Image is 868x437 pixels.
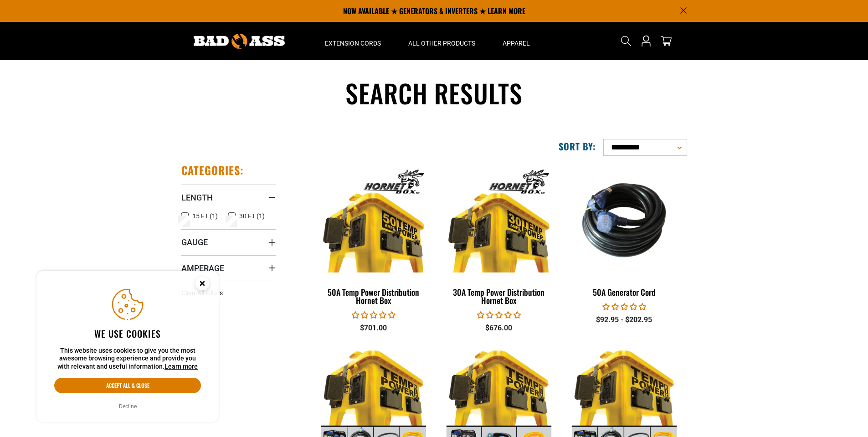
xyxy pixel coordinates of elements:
[181,237,208,247] span: Gauge
[477,311,521,319] span: 0.00 stars
[619,34,633,48] summary: Search
[325,39,381,47] span: Extension Cords
[567,168,682,272] img: 50A Generator Cord
[181,77,687,110] h1: Search results
[559,140,596,152] label: Sort by:
[443,288,555,304] div: 30A Temp Power Distribution Hornet Box
[181,185,276,210] summary: Length
[192,213,218,219] span: 15 FT (1)
[568,314,680,325] div: $92.95 - $202.95
[568,163,680,302] a: 50A Generator Cord 50A Generator Cord
[318,288,430,304] div: 50A Temp Power Distribution Hornet Box
[318,323,430,334] div: $701.00
[568,288,680,296] div: 50A Generator Cord
[395,22,489,60] summary: All Other Products
[352,311,395,319] span: 0.00 stars
[181,255,276,281] summary: Amperage
[443,323,555,334] div: $676.00
[54,328,201,339] h2: We use cookies
[54,347,201,371] p: This website uses cookies to give you the most awesome browsing experience and provide you with r...
[36,271,219,423] aside: Cookie Consent
[181,229,276,255] summary: Gauge
[311,22,395,60] summary: Extension Cords
[318,163,430,310] a: 50A Temp Power Distribution Hornet Box 50A Temp Power Distribution Hornet Box
[181,192,213,203] span: Length
[316,168,431,272] img: 50A Temp Power Distribution Hornet Box
[194,34,285,49] img: Bad Ass Extension Cords
[443,163,555,310] a: 30A Temp Power Distribution Hornet Box 30A Temp Power Distribution Hornet Box
[442,168,556,272] img: 30A Temp Power Distribution Hornet Box
[181,163,244,177] h2: Categories:
[503,39,530,47] span: Apparel
[164,363,198,370] a: Learn more
[602,303,646,311] span: 0.00 stars
[239,213,265,219] span: 30 FT (1)
[54,378,201,393] button: Accept all & close
[181,263,224,273] span: Amperage
[408,39,475,47] span: All Other Products
[489,22,544,60] summary: Apparel
[116,402,139,411] button: Decline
